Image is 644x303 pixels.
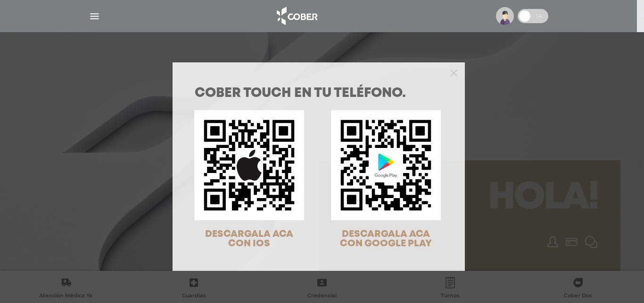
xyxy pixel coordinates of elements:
h1: COBER TOUCH en tu teléfono. [195,87,443,100]
img: qr-code [331,110,441,220]
button: Close [450,68,457,77]
img: qr-code [194,110,304,220]
span: DESCARGALA ACA CON IOS [205,230,293,248]
span: DESCARGALA ACA CON GOOGLE PLAY [340,230,432,248]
